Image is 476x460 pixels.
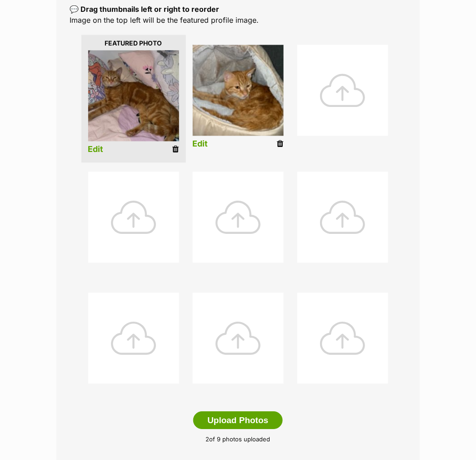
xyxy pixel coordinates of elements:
[193,45,284,136] img: listing photo
[193,140,208,149] a: Edit
[88,51,179,142] img: gjtyeyzaxn6znzptkys6.jpg
[70,5,220,14] b: 💬 Drag thumbnails left or right to reorder
[70,435,406,445] p: of 9 photos uploaded
[206,436,210,443] span: 2
[88,145,104,155] a: Edit
[193,412,282,430] button: Upload Photos
[70,4,406,25] p: Image on the top left will be the featured profile image.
